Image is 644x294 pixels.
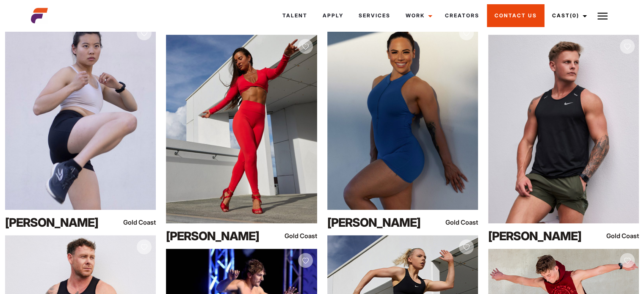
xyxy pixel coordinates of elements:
div: Gold Coast [433,217,478,228]
a: Work [398,4,437,27]
div: [PERSON_NAME] [327,214,418,231]
div: [PERSON_NAME] [166,228,257,245]
div: Gold Coast [272,231,317,241]
span: (0) [570,12,579,19]
a: Services [351,4,398,27]
img: Burger icon [597,11,608,21]
a: Talent [275,4,315,27]
a: Creators [437,4,487,27]
img: cropped-aefm-brand-fav-22-square.png [31,7,48,24]
div: Gold Coast [111,217,156,228]
div: [PERSON_NAME] [488,228,579,245]
div: [PERSON_NAME] [5,214,96,231]
a: Cast(0) [544,4,592,27]
div: Gold Coast [594,231,639,241]
a: Contact Us [487,4,544,27]
a: Apply [315,4,351,27]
